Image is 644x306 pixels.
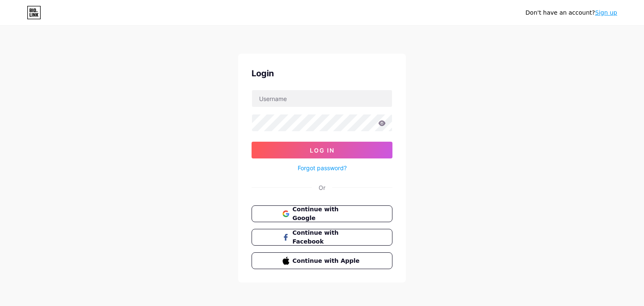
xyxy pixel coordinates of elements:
[319,183,325,192] div: Or
[310,147,335,154] span: Log In
[293,257,362,265] span: Continue with Apple
[298,163,347,172] a: Forgot password?
[252,90,392,107] input: Username
[525,8,617,17] div: Don't have an account?
[252,252,392,269] button: Continue with Apple
[252,229,392,246] button: Continue with Facebook
[293,205,362,223] span: Continue with Google
[252,67,392,80] div: Login
[252,142,392,158] button: Log In
[252,205,392,222] button: Continue with Google
[293,228,362,246] span: Continue with Facebook
[595,9,617,16] a: Sign up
